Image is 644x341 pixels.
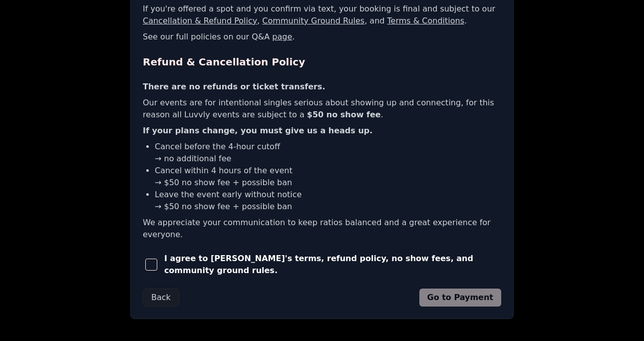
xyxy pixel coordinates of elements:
button: Back [143,289,179,307]
li: Leave the event early without notice → $50 no show fee + possible ban [155,189,501,213]
p: There are no refunds or ticket transfers. [143,81,501,93]
a: Terms & Conditions [387,16,464,25]
li: Cancel within 4 hours of the event → $50 no show fee + possible ban [155,165,501,189]
p: If your plans change, you must give us a heads up. [143,125,501,137]
li: Cancel before the 4-hour cutoff → no additional fee [155,141,501,165]
h2: Refund & Cancellation Policy [143,55,501,69]
span: I agree to [PERSON_NAME]'s terms, refund policy, no show fees, and community ground rules. [164,253,501,277]
a: Community Ground Rules [262,16,364,25]
p: See our full policies on our Q&A . [143,31,501,43]
p: If you're offered a spot and you confirm via text, your booking is final and subject to our , , a... [143,3,501,27]
a: Cancellation & Refund Policy [143,16,257,25]
p: We appreciate your communication to keep ratios balanced and a great experience for everyone. [143,217,501,241]
p: Our events are for intentional singles serious about showing up and connecting, for this reason a... [143,97,501,121]
b: $50 no show fee [307,110,381,119]
a: page [272,32,292,41]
